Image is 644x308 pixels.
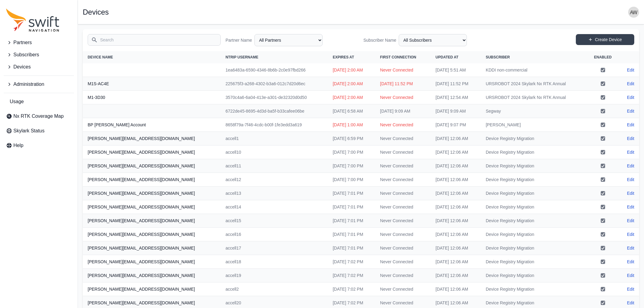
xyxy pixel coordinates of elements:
[481,104,587,118] td: Segway
[375,255,431,269] td: Never Connected
[328,118,375,132] td: [DATE] 1:00 AM
[380,55,416,59] span: First Connection
[481,91,587,104] td: URSROBOT 2024 Skylark Nx RTK Annual
[328,282,375,296] td: [DATE] 7:02 PM
[481,63,587,77] td: KDDI non-commercial
[83,282,221,296] th: [PERSON_NAME][EMAIL_ADDRESS][DOMAIN_NAME]
[13,142,23,149] span: Help
[375,104,431,118] td: [DATE] 9:09 AM
[627,108,634,114] a: Edit
[375,228,431,241] td: Never Connected
[481,145,587,159] td: Device Registry Migration
[83,132,221,145] th: [PERSON_NAME][EMAIL_ADDRESS][DOMAIN_NAME]
[4,110,74,122] a: Nx RTK Coverage Map
[221,214,328,228] td: accell15
[375,77,431,91] td: [DATE] 11:52 PM
[375,269,431,282] td: Never Connected
[481,269,587,282] td: Device Registry Migration
[328,200,375,214] td: [DATE] 7:01 PM
[627,259,634,265] a: Edit
[627,286,634,292] a: Edit
[83,200,221,214] th: [PERSON_NAME][EMAIL_ADDRESS][DOMAIN_NAME]
[221,77,328,91] td: 225675f3-a268-4302-b3a6-012c7d20d6ec
[481,77,587,91] td: URSROBOT 2024 Skylark Nx RTK Annual
[431,200,481,214] td: [DATE] 12:06 AM
[431,145,481,159] td: [DATE] 12:06 AM
[431,241,481,255] td: [DATE] 12:06 AM
[627,218,634,224] a: Edit
[4,49,74,61] button: Subscribers
[83,269,221,282] th: [PERSON_NAME][EMAIL_ADDRESS][DOMAIN_NAME]
[627,245,634,251] a: Edit
[431,77,481,91] td: [DATE] 11:52 PM
[481,159,587,173] td: Device Registry Migration
[399,34,467,46] select: Subscriber
[10,98,24,105] span: Usage
[576,34,634,45] a: Create Device
[375,187,431,200] td: Never Connected
[221,159,328,173] td: accell11
[481,51,587,63] th: Subscriber
[481,228,587,241] td: Device Registry Migration
[627,177,634,183] a: Edit
[375,118,431,132] td: Never Connected
[481,282,587,296] td: Device Registry Migration
[83,51,221,63] th: Device Name
[83,173,221,187] th: [PERSON_NAME][EMAIL_ADDRESS][DOMAIN_NAME]
[221,269,328,282] td: accell19
[328,132,375,145] td: [DATE] 6:59 PM
[431,187,481,200] td: [DATE] 12:06 AM
[221,187,328,200] td: accell13
[627,94,634,100] a: Edit
[13,63,31,71] span: Devices
[221,241,328,255] td: accell17
[431,118,481,132] td: [DATE] 9:07 PM
[481,200,587,214] td: Device Registry Migration
[436,55,458,59] span: Updated At
[221,91,328,104] td: 3570c4a6-6a04-413e-a301-de32320d0d50
[481,255,587,269] td: Device Registry Migration
[375,63,431,77] td: Never Connected
[431,214,481,228] td: [DATE] 12:06 AM
[375,132,431,145] td: Never Connected
[627,122,634,128] a: Edit
[226,37,252,43] label: Partner Name
[13,81,44,88] span: Administration
[375,159,431,173] td: Never Connected
[431,91,481,104] td: [DATE] 12:54 AM
[328,255,375,269] td: [DATE] 7:02 PM
[481,214,587,228] td: Device Registry Migration
[221,282,328,296] td: accell2
[627,135,634,142] a: Edit
[481,118,587,132] td: [PERSON_NAME]
[627,300,634,306] a: Edit
[431,104,481,118] td: [DATE] 9:09 AM
[221,63,328,77] td: 1ea6483a-6590-4346-8b6b-2c0e97fbd266
[328,104,375,118] td: [DATE] 6:58 AM
[221,104,328,118] td: 6722de45-8695-4d3d-ba5f-b33cafee06be
[328,63,375,77] td: [DATE] 2:00 AM
[328,241,375,255] td: [DATE] 7:01 PM
[363,37,396,43] label: Subscriber Name
[375,200,431,214] td: Never Connected
[627,272,634,278] a: Edit
[4,78,74,90] button: Administration
[328,187,375,200] td: [DATE] 7:01 PM
[481,132,587,145] td: Device Registry Migration
[83,187,221,200] th: [PERSON_NAME][EMAIL_ADDRESS][DOMAIN_NAME]
[83,241,221,255] th: [PERSON_NAME][EMAIL_ADDRESS][DOMAIN_NAME]
[627,67,634,73] a: Edit
[221,228,328,241] td: accell16
[13,127,44,135] span: Skylark Status
[628,7,639,18] img: user photo
[83,228,221,241] th: [PERSON_NAME][EMAIL_ADDRESS][DOMAIN_NAME]
[328,228,375,241] td: [DATE] 7:01 PM
[431,269,481,282] td: [DATE] 12:06 AM
[83,9,109,16] h1: Devices
[375,241,431,255] td: Never Connected
[431,255,481,269] td: [DATE] 12:06 AM
[375,91,431,104] td: Never Connected
[328,173,375,187] td: [DATE] 7:00 PM
[88,34,221,46] input: Search
[328,214,375,228] td: [DATE] 7:01 PM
